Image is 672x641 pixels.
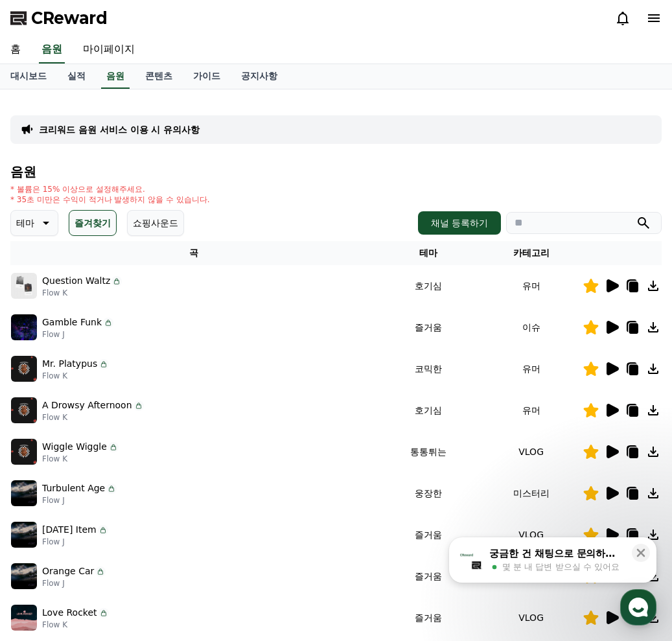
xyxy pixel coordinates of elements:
a: CReward [10,8,108,29]
a: 홈 [4,411,86,443]
img: music [11,605,37,631]
p: 테마 [16,214,34,232]
button: 테마 [10,210,58,236]
p: Question Waltz [42,274,110,288]
td: 즐거움 [377,307,480,348]
td: 미스터리 [480,472,583,514]
td: VLOG [480,431,583,472]
img: music [11,563,37,589]
img: music [11,439,37,465]
td: 호기심 [377,390,480,431]
p: Love Rocket [42,606,97,620]
a: 대화 [86,411,167,443]
img: music [11,522,37,548]
img: music [11,480,37,506]
p: Flow J [42,537,108,547]
span: 홈 [41,430,49,441]
td: 이슈 [480,307,583,348]
td: 호기심 [377,265,480,307]
a: 공지사항 [231,64,288,89]
p: * 볼륨은 15% 이상으로 설정해주세요. [10,184,210,194]
p: Flow J [42,329,113,340]
img: music [11,397,37,423]
p: Turbulent Age [42,482,105,495]
a: 음원 [101,64,130,89]
span: 설정 [200,430,216,441]
p: Mr. Platypus [42,357,97,371]
td: 유머 [480,348,583,390]
td: 통통튀는 [377,431,480,472]
th: 테마 [377,241,480,265]
h4: 음원 [10,165,662,179]
a: 실적 [57,64,96,89]
p: Flow J [42,578,106,589]
p: Orange Car [42,565,94,578]
td: 웅장한 [377,472,480,514]
button: 채널 등록하기 [418,211,501,235]
img: music [11,356,37,382]
p: Gamble Funk [42,316,102,329]
p: Flow K [42,454,119,464]
span: CReward [31,8,108,29]
th: 곡 [10,241,377,265]
td: 즐거움 [377,555,480,597]
a: 콘텐츠 [135,64,183,89]
button: 즐겨찾기 [69,210,117,236]
p: Wiggle Wiggle [42,440,107,454]
a: 크리워드 음원 서비스 이용 시 유의사항 [39,123,200,136]
button: 쇼핑사운드 [127,210,184,236]
th: 카테고리 [480,241,583,265]
p: * 35초 미만은 수익이 적거나 발생하지 않을 수 있습니다. [10,194,210,205]
p: Flow K [42,620,109,630]
td: 유머 [480,265,583,307]
a: 설정 [167,411,249,443]
a: 음원 [39,36,65,64]
p: Flow K [42,288,122,298]
td: 즐거움 [377,597,480,638]
p: Flow K [42,371,109,381]
p: [DATE] Item [42,523,97,537]
p: Flow K [42,412,144,423]
a: 마이페이지 [73,36,145,64]
p: Flow J [42,495,117,506]
img: music [11,314,37,340]
span: 대화 [119,431,134,441]
a: 가이드 [183,64,231,89]
td: 코믹한 [377,348,480,390]
td: 유머 [480,390,583,431]
td: VLOG [480,597,583,638]
p: A Drowsy Afternoon [42,399,132,412]
td: VLOG [480,514,583,555]
img: music [11,273,37,299]
td: 즐거움 [377,514,480,555]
